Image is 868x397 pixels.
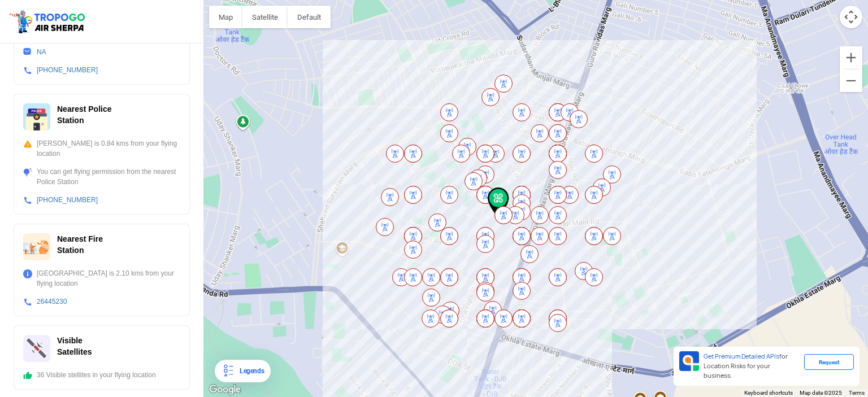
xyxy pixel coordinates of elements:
a: Open this area in Google Maps (opens a new window) [206,382,244,397]
img: Premium APIs [679,351,699,371]
img: ic_firestation.svg [23,233,50,260]
img: Google [206,382,244,397]
div: You can get flying permission from the nearest Police Station [23,167,180,187]
img: Legends [222,364,235,378]
a: NA [37,48,46,56]
div: [GEOGRAPHIC_DATA] is 2.10 kms from your flying location [23,268,180,289]
a: Terms [849,390,865,396]
img: ic_police_station.svg [23,103,50,130]
a: [PHONE_NUMBER] [37,196,98,204]
span: Visible Satellites [57,336,92,356]
div: [PERSON_NAME] is 0.84 kms from your flying location [23,138,180,159]
span: Get Premium Detailed APIs [704,352,779,360]
button: Show satellite imagery [242,6,288,28]
a: [PHONE_NUMBER] [37,66,98,74]
div: 36 Visible stellites in your flying location [23,370,180,380]
div: Legends [235,364,264,378]
span: Nearest Police Station [57,104,112,125]
button: Zoom in [840,46,862,69]
a: 26445230 [37,298,67,306]
button: Show street map [209,6,242,28]
img: ic_satellites.svg [23,335,50,362]
span: Map data ©2025 [800,390,842,396]
span: Nearest Fire Station [57,234,103,255]
img: ic_tgdronemaps.svg [8,8,89,34]
div: for Location Risks for your business. [699,351,804,381]
button: Map camera controls [840,6,862,28]
button: Keyboard shortcuts [744,389,793,397]
button: Zoom out [840,69,862,92]
div: Request [804,354,854,370]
